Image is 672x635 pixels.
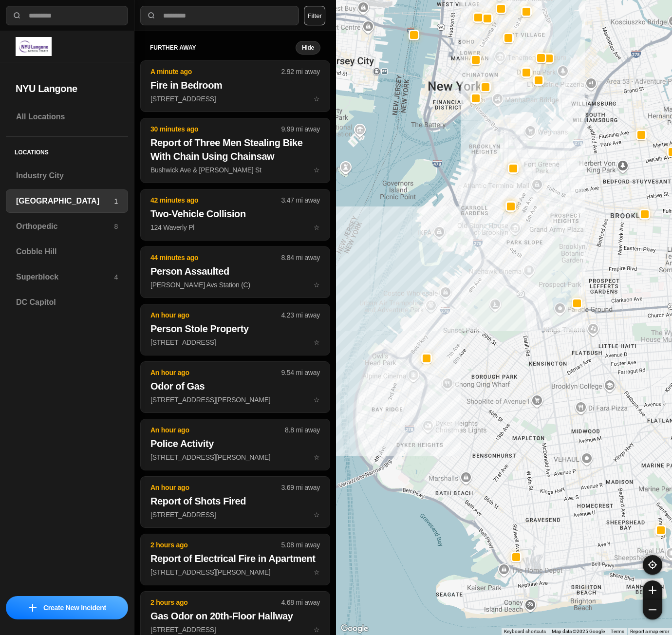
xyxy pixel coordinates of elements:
button: recenter [643,555,662,575]
p: 124 Waverly Pl [150,223,320,232]
a: Cobble Hill [6,240,128,263]
a: 30 minutes ago9.99 mi awayReport of Three Men Stealing Bike With Chain Using ChainsawBushwick Ave... [140,166,330,174]
p: 8.8 mi away [285,425,320,435]
button: 2 hours ago5.08 mi awayReport of Electrical Fire in Apartment[STREET_ADDRESS][PERSON_NAME]star [140,534,330,585]
img: logo [16,37,52,56]
img: zoom-in [649,586,656,594]
h3: Cobble Hill [16,246,118,258]
h2: NYU Langone [16,82,118,95]
p: 8.84 mi away [281,253,320,262]
p: 8 [114,222,118,231]
p: An hour ago [150,483,281,492]
button: An hour ago3.69 mi awayReport of Shots Fired[STREET_ADDRESS]star [140,476,330,528]
p: 9.99 mi away [281,124,320,134]
span: star [314,511,320,519]
p: [STREET_ADDRESS][PERSON_NAME] [150,567,320,577]
p: [STREET_ADDRESS][PERSON_NAME] [150,395,320,405]
h2: Report of Three Men Stealing Bike With Chain Using Chainsaw [150,136,320,163]
h2: Two-Vehicle Collision [150,207,320,221]
p: 30 minutes ago [150,124,281,134]
h2: Person Assaulted [150,264,320,278]
p: [PERSON_NAME] Avs Station (C) [150,280,320,290]
h2: Gas Odor on 20th-Floor Hallway [150,609,320,623]
p: 2.92 mi away [281,67,320,76]
button: 44 minutes ago8.84 mi awayPerson Assaulted[PERSON_NAME] Avs Station (C)star [140,246,330,298]
p: Bushwick Ave & [PERSON_NAME] St [150,165,320,175]
p: 9.54 mi away [281,368,320,377]
p: 42 minutes ago [150,195,281,205]
a: 42 minutes ago3.47 mi awayTwo-Vehicle Collision124 Waverly Plstar [140,223,330,231]
a: An hour ago8.8 mi awayPolice Activity[STREET_ADDRESS][PERSON_NAME]star [140,453,330,461]
h3: Orthopedic [16,221,114,232]
a: DC Capitol [6,291,128,314]
p: 44 minutes ago [150,253,281,262]
button: A minute ago2.92 mi awayFire in Bedroom[STREET_ADDRESS]star [140,60,330,112]
button: Filter [304,6,325,25]
a: 2 hours ago4.68 mi awayGas Odor on 20th-Floor Hallway[STREET_ADDRESS]star [140,625,330,634]
button: An hour ago8.8 mi awayPolice Activity[STREET_ADDRESS][PERSON_NAME]star [140,419,330,470]
img: search [12,11,22,20]
h3: [GEOGRAPHIC_DATA] [16,195,114,207]
button: An hour ago4.23 mi awayPerson Stole Property[STREET_ADDRESS]star [140,304,330,355]
h3: All Locations [16,111,118,123]
p: 2 hours ago [150,598,281,607]
img: recenter [648,560,657,569]
h2: Odor of Gas [150,379,320,393]
span: star [314,338,320,346]
a: All Locations [6,105,128,129]
p: [STREET_ADDRESS] [150,510,320,520]
p: 4 [114,272,118,282]
p: 5.08 mi away [281,540,320,550]
button: zoom-out [643,600,662,619]
h2: Report of Electrical Fire in Apartment [150,552,320,565]
h2: Report of Shots Fired [150,494,320,508]
button: Hide [296,41,320,55]
h2: Police Activity [150,437,320,450]
p: 1 [114,196,118,206]
p: 4.23 mi away [281,310,320,320]
button: 42 minutes ago3.47 mi awayTwo-Vehicle Collision124 Waverly Plstar [140,189,330,241]
a: Open this area in Google Maps (opens a new window) [338,622,371,635]
a: An hour ago9.54 mi awayOdor of Gas[STREET_ADDRESS][PERSON_NAME]star [140,395,330,404]
a: Report a map error [630,629,669,634]
p: 4.68 mi away [281,598,320,607]
h5: Locations [6,137,128,164]
span: star [314,396,320,404]
button: zoom-in [643,580,662,600]
span: star [314,626,320,634]
button: 30 minutes ago9.99 mi awayReport of Three Men Stealing Bike With Chain Using ChainsawBushwick Ave... [140,118,330,183]
a: An hour ago4.23 mi awayPerson Stole Property[STREET_ADDRESS]star [140,338,330,346]
p: [STREET_ADDRESS][PERSON_NAME] [150,452,320,462]
p: [STREET_ADDRESS] [150,625,320,635]
p: An hour ago [150,368,281,377]
h3: Superblock [16,271,114,283]
span: Map data ©2025 Google [552,629,605,634]
p: 2 hours ago [150,540,281,550]
a: A minute ago2.92 mi awayFire in Bedroom[STREET_ADDRESS]star [140,94,330,103]
span: star [314,453,320,461]
a: Superblock4 [6,265,128,289]
p: A minute ago [150,67,281,76]
span: star [314,281,320,289]
img: icon [29,604,37,612]
a: An hour ago3.69 mi awayReport of Shots Fired[STREET_ADDRESS]star [140,510,330,519]
p: 3.69 mi away [281,483,320,492]
small: Hide [302,44,314,52]
span: star [314,166,320,174]
h2: Person Stole Property [150,322,320,336]
a: Terms (opens in new tab) [611,629,624,634]
p: [STREET_ADDRESS] [150,337,320,347]
p: An hour ago [150,310,281,320]
button: iconCreate New Incident [6,596,128,619]
h3: Industry City [16,170,118,182]
img: zoom-out [649,606,656,614]
h3: DC Capitol [16,297,118,308]
a: [GEOGRAPHIC_DATA]1 [6,189,128,213]
button: Keyboard shortcuts [504,628,546,635]
a: 44 minutes ago8.84 mi awayPerson Assaulted[PERSON_NAME] Avs Station (C)star [140,280,330,289]
img: search [147,11,156,20]
a: 2 hours ago5.08 mi awayReport of Electrical Fire in Apartment[STREET_ADDRESS][PERSON_NAME]star [140,568,330,576]
h5: further away [150,44,296,52]
p: An hour ago [150,425,285,435]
